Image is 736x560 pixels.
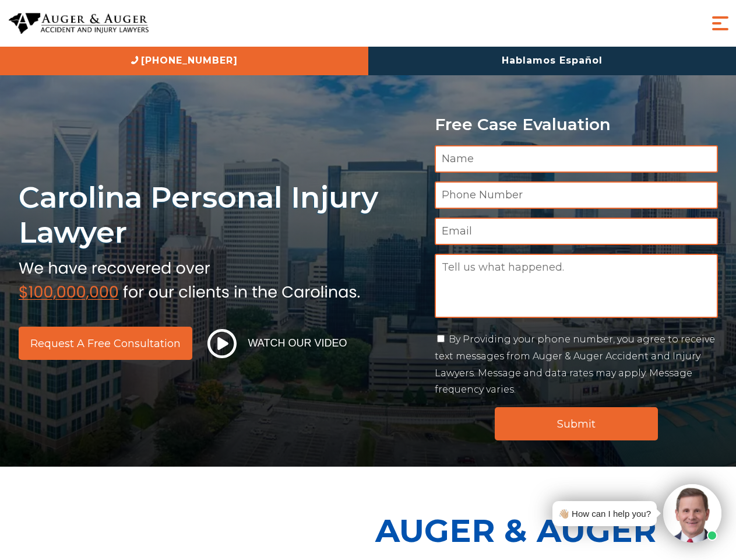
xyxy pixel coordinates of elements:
[435,145,718,173] input: Name
[495,407,658,440] input: Submit
[435,181,718,209] input: Phone Number
[435,116,718,134] p: Free Case Evaluation
[435,334,715,395] label: By Providing your phone number, you agree to receive text messages from Auger & Auger Accident an...
[19,327,192,360] a: Request a Free Consultation
[558,506,651,521] div: 👋🏼 How can I help you?
[435,218,718,245] input: Email
[30,338,181,349] span: Request a Free Consultation
[9,13,149,34] img: Auger & Auger Accident and Injury Lawyers Logo
[204,328,351,359] button: Watch Our Video
[709,12,732,35] button: Menu
[19,180,421,250] h1: Carolina Personal Injury Lawyer
[19,256,360,300] img: sub text
[375,502,730,559] p: Auger & Auger
[663,484,721,542] img: Intaker widget Avatar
